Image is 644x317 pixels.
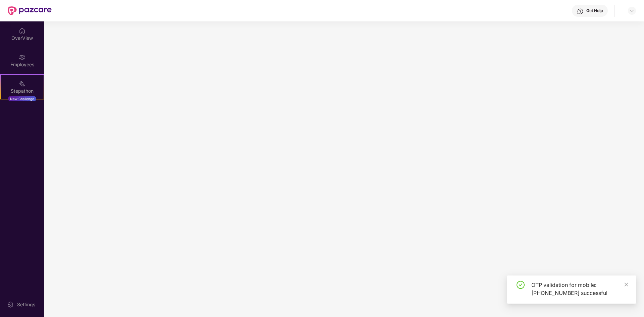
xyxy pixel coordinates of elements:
[19,80,25,87] img: svg+xml;base64,PHN2ZyB4bWxucz0iaHR0cDovL3d3dy53My5vcmcvMjAwMC9zdmciIHdpZHRoPSIyMSIgaGVpZ2h0PSIyMC...
[517,281,525,289] span: check-circle
[8,6,52,15] img: New Pazcare Logo
[586,8,603,13] div: Get Help
[8,96,36,101] div: New Challenge
[7,301,14,308] img: svg+xml;base64,PHN2ZyBpZD0iU2V0dGluZy0yMHgyMCIgeG1sbnM9Imh0dHA6Ly93d3cudzMub3JnLzIwMDAvc3ZnIiB3aW...
[19,27,25,34] img: svg+xml;base64,PHN2ZyBpZD0iSG9tZSIgeG1sbnM9Imh0dHA6Ly93d3cudzMub3JnLzIwMDAvc3ZnIiB3aWR0aD0iMjAiIG...
[15,301,37,308] div: Settings
[19,54,25,61] img: svg+xml;base64,PHN2ZyBpZD0iRW1wbG95ZWVzIiB4bWxucz0iaHR0cDovL3d3dy53My5vcmcvMjAwMC9zdmciIHdpZHRoPS...
[629,8,635,13] img: svg+xml;base64,PHN2ZyBpZD0iRHJvcGRvd24tMzJ4MzIiIHhtbG5zPSJodHRwOi8vd3d3LnczLm9yZy8yMDAwL3N2ZyIgd2...
[531,281,628,297] div: OTP validation for mobile: [PHONE_NUMBER] successful
[577,8,584,15] img: svg+xml;base64,PHN2ZyBpZD0iSGVscC0zMngzMiIgeG1sbnM9Imh0dHA6Ly93d3cudzMub3JnLzIwMDAvc3ZnIiB3aWR0aD...
[1,88,44,94] div: Stepathon
[624,282,629,287] span: close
